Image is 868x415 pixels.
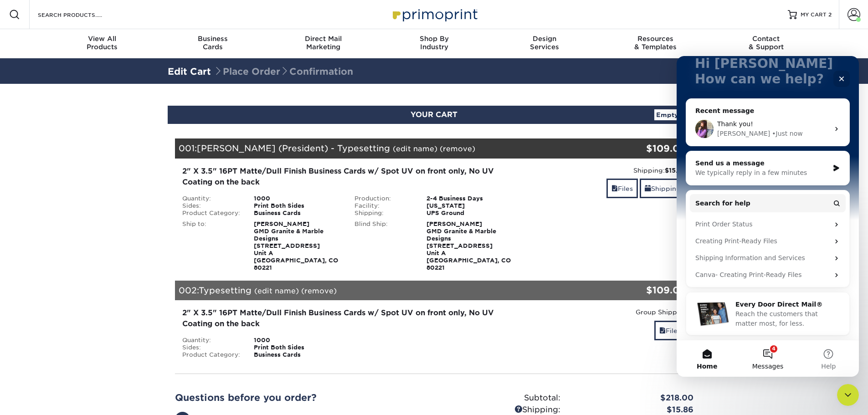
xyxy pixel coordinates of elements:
div: Sides: [175,344,247,351]
span: Business [157,35,268,43]
div: Marketing [268,35,379,51]
span: files [659,327,666,334]
div: 002: [175,281,607,301]
div: Shipping: [527,166,686,175]
div: Group Shipped [527,307,686,317]
div: $109.00 [607,142,687,155]
div: Facility: [348,202,420,210]
a: (edit name) [254,287,299,295]
a: (edit name) [393,144,437,153]
div: Ship to: [175,220,247,272]
a: (remove) [440,144,475,153]
div: 2" X 3.5" 16PT Matte/Dull Finish Business Cards w/ Spot UV on front only, No UV Coating on the back [182,166,514,188]
span: Design [489,35,600,43]
div: Services [489,35,600,51]
div: 1000 [247,337,348,344]
span: Place Order Confirmation [214,66,353,77]
div: Sides: [175,202,247,210]
span: View All [47,35,158,43]
div: & Support [711,35,822,51]
input: SEARCH PRODUCTS..... [37,9,126,20]
div: & Templates [600,35,711,51]
span: Resources [600,35,711,43]
a: Files [654,321,686,340]
div: Quantity: [175,337,247,344]
img: Primoprint [389,5,480,24]
div: 2" X 3.5" 16PT Matte/Dull Finish Business Cards w/ Spot UV on front only, No UV Coating on the back [182,307,514,329]
span: Typesetting [199,285,252,295]
div: Blind Ship: [348,220,420,272]
div: Industry [379,35,489,51]
a: View AllProducts [47,29,158,58]
span: MY CART [801,11,827,19]
span: YOUR CART [411,110,457,119]
div: Quantity: [175,195,247,202]
a: Files [606,179,638,198]
span: Shop By [379,35,489,43]
div: Product Category: [175,210,247,217]
div: Cards [157,35,268,51]
a: Edit Cart [168,66,211,77]
a: Shipping [640,179,686,198]
span: Direct Mail [268,35,379,43]
div: $218.00 [567,392,700,404]
div: 2-4 Business Days [420,195,520,202]
div: Products [47,35,158,51]
span: 2 [828,11,832,18]
a: Empty Cart [654,109,696,120]
div: UPS Ground [420,210,520,217]
a: BusinessCards [157,29,268,58]
a: Direct MailMarketing [268,29,379,58]
a: Shop ByIndustry [379,29,489,58]
a: Resources& Templates [600,29,711,58]
div: [US_STATE] [420,202,520,210]
div: 001: [175,138,607,159]
strong: [PERSON_NAME] GMD Granite & Marble Designs [STREET_ADDRESS] Unit A [GEOGRAPHIC_DATA], CO 80221 [426,220,511,271]
span: Contact [711,35,822,43]
div: Product Category: [175,351,247,359]
a: (remove) [301,287,337,295]
a: DesignServices [489,29,600,58]
div: Subtotal: [434,392,567,404]
div: Shipping: [348,210,420,217]
span: [PERSON_NAME] (President) - Typesetting [197,143,390,153]
span: files [611,185,618,192]
div: 1000 [247,195,348,202]
iframe: To enrich screen reader interactions, please activate Accessibility in Grammarly extension settings [837,384,859,406]
div: Business Cards [247,351,348,359]
strong: $15.86 [665,167,686,174]
div: Production: [348,195,420,202]
h2: Questions before you order? [175,392,427,403]
div: Business Cards [247,210,348,217]
strong: [PERSON_NAME] GMD Granite & Marble Designs [STREET_ADDRESS] Unit A [GEOGRAPHIC_DATA], CO 80221 [254,220,338,271]
span: shipping [645,185,651,192]
a: Contact& Support [711,29,822,58]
